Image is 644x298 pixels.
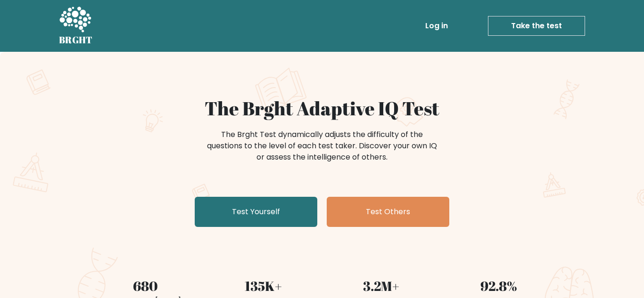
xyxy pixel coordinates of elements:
div: 135K+ [210,276,316,296]
a: Test Others [327,197,449,227]
a: Test Yourself [195,197,317,227]
h1: The Brght Adaptive IQ Test [92,97,552,120]
a: BRGHT [59,4,93,48]
div: The Brght Test dynamically adjusts the difficulty of the questions to the level of each test take... [204,129,440,163]
div: 3.2M+ [328,276,434,296]
div: 92.8% [446,276,552,296]
a: Take the test [488,16,585,36]
a: Log in [421,16,452,35]
div: 680 [92,276,198,296]
h5: BRGHT [59,34,93,46]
